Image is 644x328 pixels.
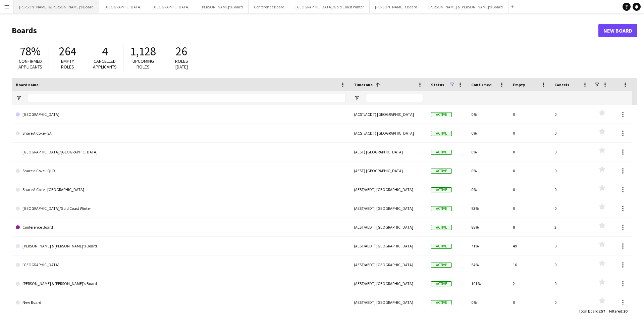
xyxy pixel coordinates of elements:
[370,0,423,13] button: [PERSON_NAME]'s Board
[467,255,509,274] div: 54%
[550,180,592,199] div: 0
[176,44,187,59] span: 26
[431,187,452,192] span: Active
[509,293,550,312] div: 0
[431,281,452,286] span: Active
[431,244,452,249] span: Active
[550,255,592,274] div: 0
[554,82,569,87] span: Cancels
[28,94,346,102] input: Board name Filter Input
[467,293,509,312] div: 0%
[61,58,74,70] span: Empty roles
[509,237,550,255] div: 49
[431,150,452,155] span: Active
[431,263,452,268] span: Active
[467,143,509,161] div: 0%
[509,218,550,236] div: 8
[16,274,346,293] a: [PERSON_NAME] & [PERSON_NAME]'s Board
[366,94,423,102] input: Timezone Filter Input
[467,180,509,199] div: 0%
[195,0,249,13] button: [PERSON_NAME]'s Board
[550,237,592,255] div: 0
[509,180,550,199] div: 0
[431,169,452,174] span: Active
[579,304,605,318] div: :
[509,124,550,142] div: 0
[132,58,154,70] span: Upcoming roles
[509,105,550,124] div: 0
[354,95,360,101] button: Open Filter Menu
[16,82,39,87] span: Board name
[423,0,508,13] button: [PERSON_NAME] & [PERSON_NAME]'s Board
[467,218,509,236] div: 88%
[16,180,346,199] a: Share A Coke - [GEOGRAPHIC_DATA]
[509,255,550,274] div: 16
[623,309,627,314] span: 20
[431,112,452,117] span: Active
[509,143,550,161] div: 0
[16,218,346,237] a: Conference Board
[467,274,509,293] div: 101%
[350,180,427,199] div: (AEST/AEDT) [GEOGRAPHIC_DATA]
[102,44,108,59] span: 4
[16,95,22,101] button: Open Filter Menu
[609,304,627,318] div: :
[16,161,346,180] a: Share a Coke - QLD
[467,237,509,255] div: 71%
[18,58,42,70] span: Confirmed applicants
[550,161,592,180] div: 0
[59,44,76,59] span: 264
[350,161,427,180] div: (AEST) [GEOGRAPHIC_DATA]
[130,44,156,59] span: 1,128
[16,199,346,218] a: [GEOGRAPHIC_DATA]/Gold Coast Winter
[431,206,452,211] span: Active
[350,199,427,218] div: (AEST/AEDT) [GEOGRAPHIC_DATA]
[550,124,592,142] div: 0
[350,237,427,255] div: (AEST/AEDT) [GEOGRAPHIC_DATA]
[12,26,598,36] h1: Boards
[99,0,147,13] button: [GEOGRAPHIC_DATA]
[467,161,509,180] div: 0%
[598,24,637,37] a: New Board
[354,82,373,87] span: Timezone
[579,309,600,314] span: Total Boards
[431,225,452,230] span: Active
[550,218,592,236] div: 2
[290,0,370,13] button: [GEOGRAPHIC_DATA]/Gold Coast Winter
[350,124,427,142] div: (ACST/ACDT) [GEOGRAPHIC_DATA]
[471,82,492,87] span: Confirmed
[14,0,99,13] button: [PERSON_NAME] & [PERSON_NAME]'s Board
[16,143,346,161] a: [GEOGRAPHIC_DATA]/[GEOGRAPHIC_DATA]
[350,105,427,124] div: (ACST/ACDT) [GEOGRAPHIC_DATA]
[16,124,346,143] a: Share A Coke - SA
[513,82,525,87] span: Empty
[350,218,427,236] div: (AEST/AEDT) [GEOGRAPHIC_DATA]
[550,274,592,293] div: 0
[431,82,444,87] span: Status
[16,105,346,124] a: [GEOGRAPHIC_DATA]
[16,293,346,312] a: New Board
[431,300,452,305] span: Active
[467,199,509,218] div: 93%
[509,199,550,218] div: 0
[550,293,592,312] div: 0
[509,274,550,293] div: 2
[147,0,195,13] button: [GEOGRAPHIC_DATA]
[20,44,41,59] span: 78%
[350,143,427,161] div: (AEST) [GEOGRAPHIC_DATA]
[467,124,509,142] div: 0%
[550,105,592,124] div: 0
[601,309,605,314] span: 57
[467,105,509,124] div: 0%
[16,255,346,274] a: [GEOGRAPHIC_DATA]
[175,58,188,70] span: Roles [DATE]
[550,199,592,218] div: 0
[350,255,427,274] div: (AEST/AEDT) [GEOGRAPHIC_DATA]
[93,58,117,70] span: Cancelled applicants
[350,274,427,293] div: (AEST/AEDT) [GEOGRAPHIC_DATA]
[509,161,550,180] div: 0
[249,0,290,13] button: Conference Board
[609,309,622,314] span: Filtered
[431,131,452,136] span: Active
[550,143,592,161] div: 0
